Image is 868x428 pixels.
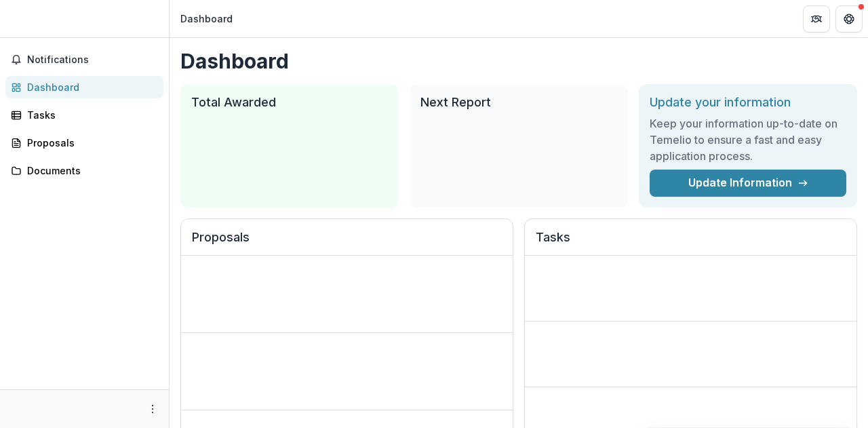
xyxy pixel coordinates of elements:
div: Dashboard [180,12,233,26]
a: Proposals [5,132,163,154]
h2: Next Report [420,95,617,110]
span: Notifications [27,54,158,66]
a: Tasks [5,104,163,126]
h2: Proposals [192,230,502,256]
button: Partners [803,5,830,33]
h2: Total Awarded [191,95,388,110]
h2: Update your information [650,95,846,110]
button: Get Help [835,5,863,33]
div: Documents [27,163,153,178]
button: More [144,401,161,417]
a: Documents [5,159,163,182]
a: Update Information [650,170,846,197]
h2: Tasks [536,230,846,256]
button: Notifications [5,49,163,71]
a: Dashboard [5,76,163,98]
div: Dashboard [27,80,153,94]
div: Tasks [27,108,153,122]
h1: Dashboard [180,49,857,73]
h3: Keep your information up-to-date on Temelio to ensure a fast and easy application process. [650,115,846,164]
nav: breadcrumb [175,9,238,28]
div: Proposals [27,136,153,150]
